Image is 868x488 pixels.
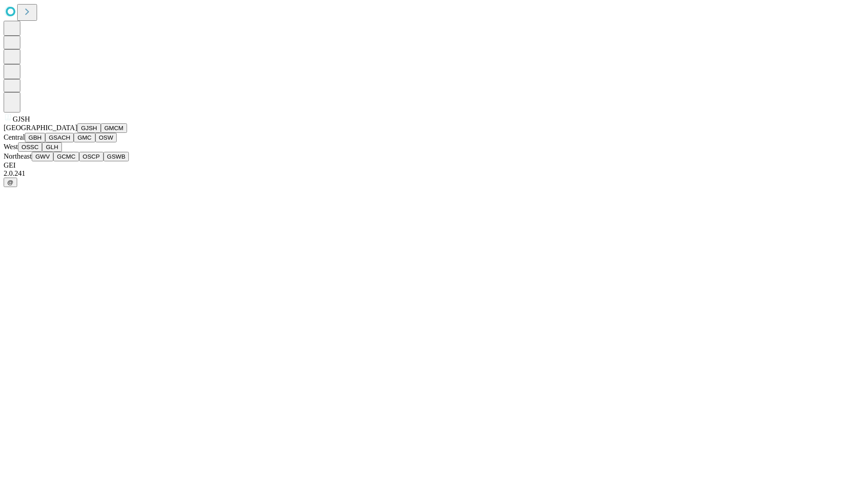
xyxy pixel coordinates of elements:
button: GMC [74,133,95,142]
button: GCMC [53,152,79,161]
span: Northeast [4,152,32,160]
span: Central [4,133,25,141]
button: GJSH [77,123,101,133]
span: @ [7,179,14,186]
span: [GEOGRAPHIC_DATA] [4,124,77,131]
button: OSSC [18,142,42,152]
div: 2.0.241 [4,169,864,178]
button: OSW [95,133,117,142]
button: GSACH [45,133,74,142]
span: West [4,143,18,150]
div: GEI [4,161,864,169]
button: GWV [32,152,53,161]
button: OSCP [79,152,104,161]
button: @ [4,178,17,187]
button: GSWB [104,152,129,161]
span: GJSH [13,115,30,123]
button: GMCM [101,123,127,133]
button: GLH [42,142,61,152]
button: GBH [25,133,45,142]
